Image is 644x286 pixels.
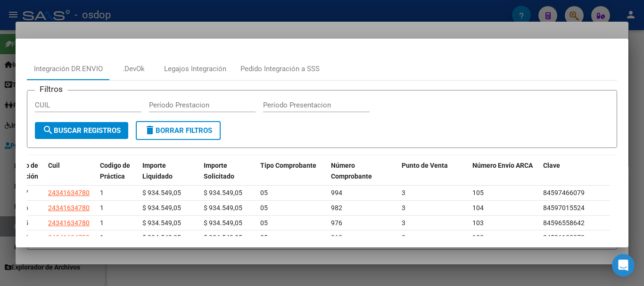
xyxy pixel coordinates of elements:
[398,155,469,197] datatable-header-cell: Punto de Venta
[260,234,268,241] span: 05
[48,162,60,169] span: Cuil
[402,189,405,196] span: 3
[35,122,128,139] button: Buscar Registros
[144,124,156,136] mat-icon: delete
[256,155,327,197] datatable-header-cell: Tipo Comprobante
[402,204,405,212] span: 3
[543,162,560,169] span: Clave
[260,162,316,169] span: Tipo Comprobante
[472,204,484,212] span: 104
[48,204,90,212] span: 24341634780
[472,189,484,196] span: 105
[331,189,342,196] span: 994
[543,219,585,227] span: 84596558642
[331,234,342,241] span: 962
[469,155,539,197] datatable-header-cell: Número Envío ARCA
[100,162,130,180] span: Codigo de Práctica
[200,155,256,197] datatable-header-cell: Importe Solicitado
[142,204,181,212] span: $ 934.549,05
[35,83,67,95] h3: Filtros
[327,155,398,197] datatable-header-cell: Número Comprobante
[472,219,484,227] span: 103
[331,204,342,212] span: 982
[48,219,90,227] span: 24341634780
[260,189,268,196] span: 05
[204,162,234,180] span: Importe Solicitado
[543,234,585,241] span: 84596132972
[42,124,54,136] mat-icon: search
[142,189,181,196] span: $ 934.549,05
[331,219,342,227] span: 976
[142,234,181,241] span: $ 934.549,05
[240,64,320,74] div: Pedido Integración a SSS
[204,234,242,241] span: $ 934.549,05
[472,234,484,241] span: 102
[204,204,242,212] span: $ 934.549,05
[34,64,103,74] div: Integración DR.ENVIO
[100,219,104,227] span: 1
[204,219,242,227] span: $ 934.549,05
[48,234,90,241] span: 24341634780
[204,189,242,196] span: $ 934.549,05
[543,204,585,212] span: 84597015524
[96,155,139,197] datatable-header-cell: Codigo de Práctica
[100,189,104,196] span: 1
[331,162,372,180] span: Número Comprobante
[402,219,405,227] span: 3
[402,162,448,169] span: Punto de Venta
[472,162,533,169] span: Número Envío ARCA
[164,64,226,74] div: Legajos Integración
[142,219,181,227] span: $ 934.549,05
[100,204,104,212] span: 1
[44,155,96,197] datatable-header-cell: Cuil
[48,189,90,196] span: 24341634780
[139,155,200,197] datatable-header-cell: Importe Liquidado
[260,204,268,212] span: 05
[136,121,221,140] button: Borrar Filtros
[144,126,212,135] span: Borrar Filtros
[100,234,104,241] span: 1
[123,64,145,74] div: .DevOk
[42,126,121,135] span: Buscar Registros
[612,254,635,277] div: Open Intercom Messenger
[142,162,173,180] span: Importe Liquidado
[260,219,268,227] span: 05
[543,189,585,196] span: 84597466079
[539,155,610,197] datatable-header-cell: Clave
[402,234,405,241] span: 3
